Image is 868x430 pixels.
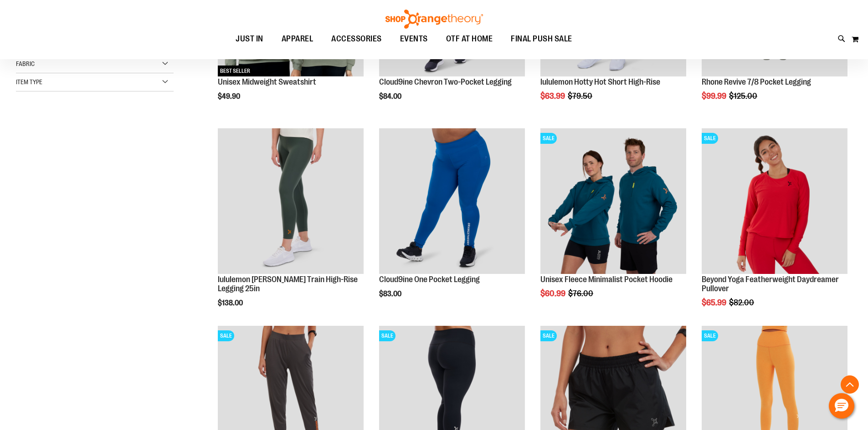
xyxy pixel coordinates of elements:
[702,275,839,293] a: Beyond Yoga Featherweight Daydreamer Pullover
[322,29,391,50] a: ACCESSORIES
[218,92,241,101] span: $49.90
[540,128,686,274] img: Unisex Fleece Minimalist Pocket Hoodie
[568,289,595,298] span: $76.00
[702,298,728,307] span: $65.99
[16,60,35,67] span: Fabric
[729,91,759,101] span: $125.00
[226,29,272,50] a: JUST IN
[379,290,403,298] span: $83.00
[379,275,480,284] a: Cloud9ine One Pocket Legging
[702,330,718,341] span: SALE
[218,128,364,275] a: Main view of 2024 October lululemon Wunder Train High-Rise
[400,29,428,49] span: EVENTS
[446,29,493,49] span: OTF AT HOME
[218,299,244,307] span: $138.00
[236,29,263,49] span: JUST IN
[218,275,358,293] a: lululemon [PERSON_NAME] Train High-Rise Legging 25in
[568,91,594,101] span: $79.50
[511,29,572,49] span: FINAL PUSH SALE
[379,77,512,86] a: Cloud9ine Chevron Two-Pocket Legging
[218,77,316,86] a: Unisex Midweight Sweatshirt
[272,29,323,49] a: APPAREL
[841,375,859,394] button: Back To Top
[540,133,557,144] span: SALE
[16,78,42,86] span: Item Type
[379,128,525,274] img: Cloud9ine One Pocket Legging
[391,29,437,50] a: EVENTS
[379,128,525,275] a: Cloud9ine One Pocket Legging
[702,128,847,275] a: Product image for Beyond Yoga Featherweight Daydreamer PulloverSALE
[331,29,382,49] span: ACCESSORIES
[282,29,313,49] span: APPAREL
[540,330,557,341] span: SALE
[437,29,502,50] a: OTF AT HOME
[702,133,718,144] span: SALE
[375,124,529,321] div: product
[540,275,673,284] a: Unisex Fleece Minimalist Pocket Hoodie
[218,128,364,274] img: Main view of 2024 October lululemon Wunder Train High-Rise
[702,128,847,274] img: Product image for Beyond Yoga Featherweight Daydreamer Pullover
[536,124,691,321] div: product
[540,289,567,298] span: $60.99
[213,124,368,330] div: product
[384,10,484,29] img: Shop Orangetheory
[697,124,852,330] div: product
[379,330,395,341] span: SALE
[502,29,581,50] a: FINAL PUSH SALE
[540,91,566,101] span: $63.99
[702,91,728,101] span: $99.99
[829,393,854,419] button: Hello, have a question? Let’s chat.
[540,128,686,275] a: Unisex Fleece Minimalist Pocket HoodieSALE
[540,77,660,86] a: lululemon Hotty Hot Short High-Rise
[379,92,403,101] span: $84.00
[729,298,755,307] span: $82.00
[218,330,234,341] span: SALE
[218,66,252,76] span: BEST SELLER
[702,77,811,86] a: Rhone Revive 7/8 Pocket Legging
